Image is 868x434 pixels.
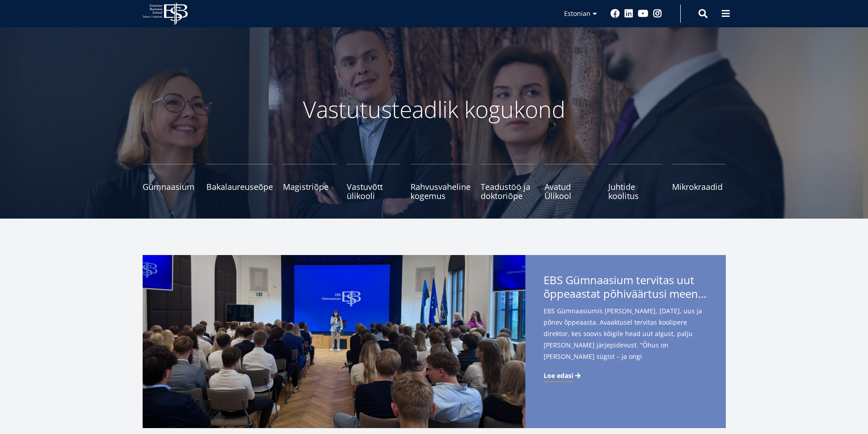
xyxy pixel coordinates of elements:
[143,164,196,200] a: Gümnaasium
[283,164,337,200] a: Magistriõpe
[143,182,196,191] span: Gümnaasium
[672,164,726,200] a: Mikrokraadid
[611,9,620,18] a: Facebook
[193,96,676,123] p: Vastutusteadlik kogukond
[411,182,471,200] span: Rahvusvaheline kogemus
[653,9,662,18] a: Instagram
[544,164,598,200] a: Avatud Ülikool
[544,305,708,377] span: EBS Gümnaasiumis [PERSON_NAME], [DATE], uus ja põnev õppeaasta. Avaaktusel tervitas koolipere dir...
[481,182,534,200] span: Teadustöö ja doktoriõpe
[672,182,726,191] span: Mikrokraadid
[347,182,401,200] span: Vastuvõtt ülikooli
[411,164,471,200] a: Rahvusvaheline kogemus
[544,273,708,303] span: EBS Gümnaasium tervitas uut
[638,9,648,18] a: Youtube
[347,164,401,200] a: Vastuvõtt ülikooli
[206,182,273,191] span: Bakalaureuseõpe
[544,371,582,380] a: Loe edasi
[544,182,598,200] span: Avatud Ülikool
[481,164,534,200] a: Teadustöö ja doktoriõpe
[544,287,708,301] span: õppeaastat põhiväärtusi meenutades
[143,255,525,428] img: a
[544,371,573,380] span: Loe edasi
[283,182,337,191] span: Magistriõpe
[206,164,273,200] a: Bakalaureuseõpe
[608,164,662,200] a: Juhtide koolitus
[624,9,633,18] a: Linkedin
[608,182,662,200] span: Juhtide koolitus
